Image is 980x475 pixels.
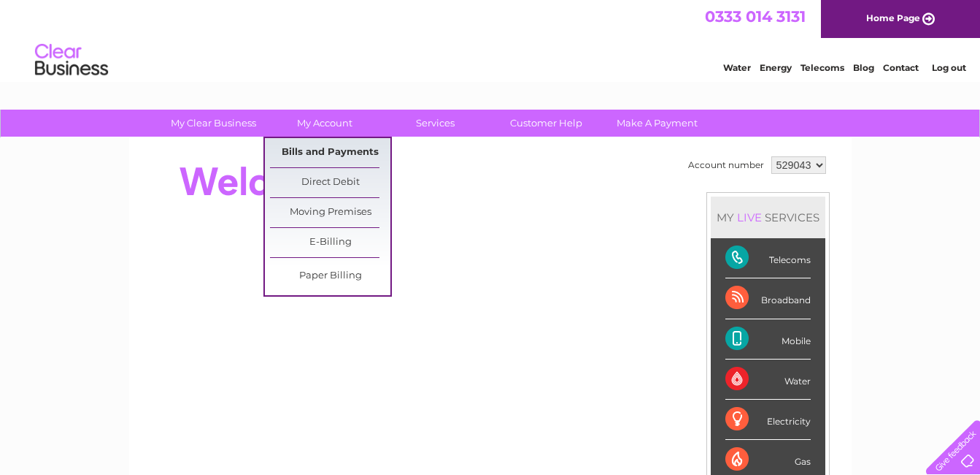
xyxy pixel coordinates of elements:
[932,62,966,73] a: Log out
[153,110,274,137] a: My Clear Business
[34,38,109,83] img: logo.png
[270,262,390,291] a: Paper Billing
[264,110,385,137] a: My Account
[725,360,811,400] div: Water
[597,110,717,137] a: Make A Payment
[800,62,844,73] a: Telecoms
[270,198,390,227] a: Moving Premises
[711,197,825,238] div: MY SERVICES
[375,110,495,137] a: Services
[883,62,919,73] a: Contact
[725,278,811,319] div: Broadband
[725,319,811,360] div: Mobile
[684,153,768,178] td: Account number
[760,62,792,73] a: Energy
[270,168,390,197] a: Direct Debit
[725,400,811,440] div: Electricity
[705,7,806,26] a: 0333 014 3131
[853,62,874,73] a: Blog
[486,110,606,137] a: Customer Help
[725,238,811,278] div: Telecoms
[270,138,390,167] a: Bills and Payments
[734,210,765,224] div: LIVE
[270,228,390,257] a: E-Billing
[146,8,836,71] div: Clear Business is a trading name of Verastar Limited (registered in [GEOGRAPHIC_DATA] No. 3667643...
[723,62,751,73] a: Water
